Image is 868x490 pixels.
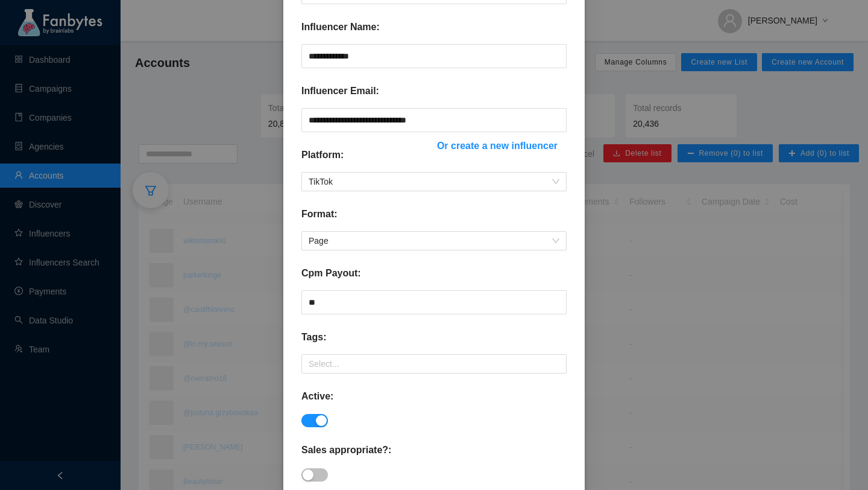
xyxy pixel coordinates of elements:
[301,207,338,221] p: Format:
[309,173,559,191] span: TikTok
[437,138,558,153] span: Or create a new influencer
[301,148,344,162] p: Platform:
[301,266,361,281] p: Cpm Payout:
[301,443,391,457] p: Sales appropriate?:
[301,84,379,98] p: Influencer Email:
[301,389,333,404] p: Active:
[301,20,380,34] p: Influencer Name:
[301,330,326,345] p: Tags:
[309,232,559,250] span: Page
[428,136,567,155] button: Or create a new influencer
